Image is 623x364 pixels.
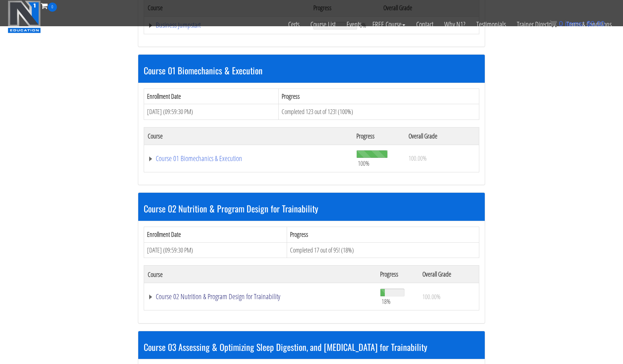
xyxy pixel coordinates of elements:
[587,20,605,28] bdi: 0.00
[587,20,591,28] span: $
[144,104,279,120] td: [DATE] (09:59:30 PM)
[559,20,563,28] span: 0
[376,266,419,283] th: Progress
[144,204,479,213] h3: Course 02 Nutrition & Program Design for Trainability
[353,127,405,145] th: Progress
[358,159,369,167] span: 100%
[550,20,605,28] a: 0 items: $0.00
[144,127,353,145] th: Course
[287,227,479,242] th: Progress
[382,297,391,305] span: 18%
[283,12,305,37] a: Certs
[405,145,479,172] td: 100.00%
[41,1,57,11] a: 0
[561,12,617,37] a: Terms & Conditions
[367,12,411,37] a: FREE Course
[279,104,479,120] td: Completed 123 out of 123! (100%)
[8,0,41,33] img: n1-education
[411,12,439,37] a: Contact
[565,20,584,28] span: items:
[305,12,341,37] a: Course List
[511,12,561,37] a: Trainer Directory
[419,283,479,310] td: 100.00%
[550,20,557,27] img: icon11.png
[341,12,367,37] a: Events
[144,227,287,242] th: Enrollment Date
[48,3,57,12] span: 0
[148,293,373,300] a: Course 02 Nutrition & Program Design for Trainability
[439,12,471,37] a: Why N1?
[148,155,349,162] a: Course 01 Biomechanics & Execution
[144,242,287,258] td: [DATE] (09:59:30 PM)
[144,66,479,75] h3: Course 01 Biomechanics & Execution
[405,127,479,145] th: Overall Grade
[279,89,479,104] th: Progress
[144,266,376,283] th: Course
[144,89,279,104] th: Enrollment Date
[287,242,479,258] td: Completed 17 out of 95! (18%)
[419,266,479,283] th: Overall Grade
[144,342,479,352] h3: Course 03 Assessing & Optimizing Sleep Digestion, and [MEDICAL_DATA] for Trainability
[471,12,511,37] a: Testimonials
